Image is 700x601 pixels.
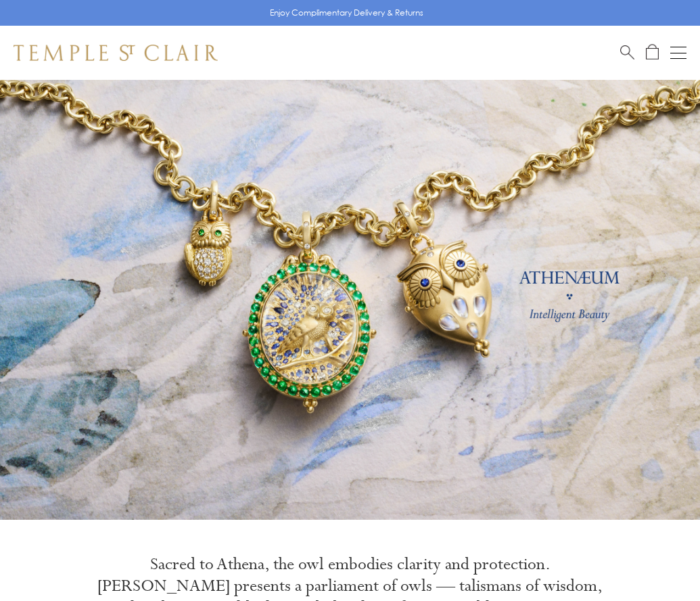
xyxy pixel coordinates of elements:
a: Search [620,44,634,61]
button: Open navigation [670,45,686,61]
a: Open Shopping Bag [646,44,659,61]
p: Enjoy Complimentary Delivery & Returns [270,6,423,20]
img: Temple St. Clair [14,45,218,61]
